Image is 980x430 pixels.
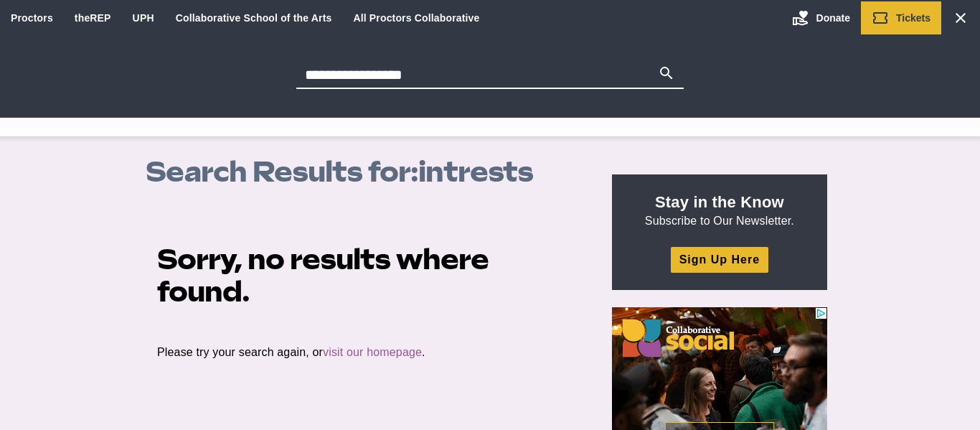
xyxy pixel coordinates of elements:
[353,12,479,24] a: All Proctors Collaborative
[146,156,596,188] h1: intrests
[861,1,941,34] a: Tickets
[133,12,154,24] a: UPH
[671,247,768,272] a: Sign Up Here
[157,345,579,360] p: Please try your search again, or .
[11,12,53,24] a: Proctors
[323,346,422,358] a: visit our homepage
[781,1,861,34] a: Donate
[655,193,784,211] strong: Stay in the Know
[146,154,418,189] span: Search Results for:
[629,192,810,229] p: Subscribe to Our Newsletter.
[896,12,930,24] span: Tickets
[75,12,111,24] a: theREP
[157,243,579,308] h1: Sorry, no results where found.
[941,1,980,34] a: Search
[816,12,850,24] span: Donate
[176,12,332,24] a: Collaborative School of the Arts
